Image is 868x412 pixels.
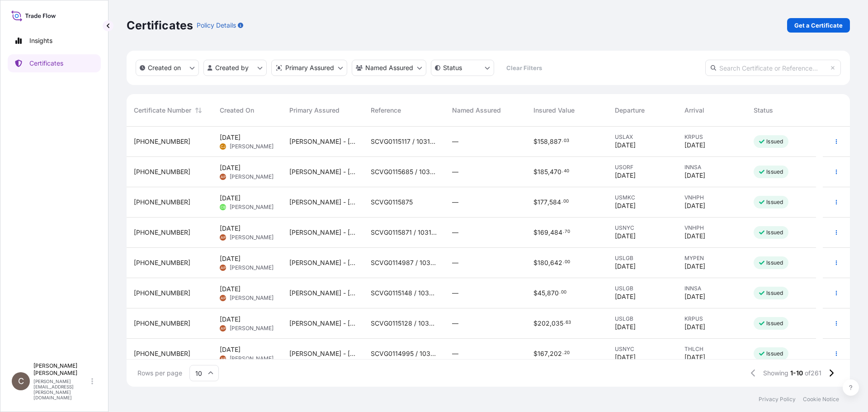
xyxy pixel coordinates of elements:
span: [PHONE_NUMBER] [134,258,190,267]
span: [DATE] [684,171,705,180]
span: USLGB [615,285,670,292]
p: Issued [766,138,783,145]
a: Get a Certificate [787,18,850,33]
span: 63 [566,321,571,324]
span: Rows per page [137,369,182,378]
span: [PERSON_NAME] - [GEOGRAPHIC_DATA] [289,198,356,207]
span: — [452,289,458,298]
span: 642 [550,260,562,266]
span: of 261 [805,369,821,378]
span: Arrival [684,106,704,115]
span: [PERSON_NAME] - [GEOGRAPHIC_DATA] [289,167,356,176]
span: KRPUS [684,315,740,322]
span: 45 [538,290,545,296]
p: Certificates [29,59,63,68]
p: Named Assured [365,63,413,72]
span: [DATE] [220,254,241,263]
p: Issued [766,320,783,327]
button: createdBy Filter options [203,60,267,76]
span: 584 [549,199,561,205]
span: Showing [763,369,788,378]
a: Cookie Notice [803,396,839,403]
span: CB [221,203,226,212]
p: Issued [766,199,783,206]
p: Issued [766,289,783,297]
input: Search Certificate or Reference... [705,60,841,76]
span: — [452,137,458,146]
span: $ [533,260,538,266]
span: USLGB [615,315,670,322]
span: AP [221,172,226,181]
span: $ [533,320,538,327]
span: [PHONE_NUMBER] [134,228,190,237]
span: , [548,169,550,175]
span: SCVG0115871 / 1031045 [371,228,438,237]
span: [DATE] [684,322,705,331]
span: . [562,170,563,173]
span: [PHONE_NUMBER] [134,349,190,358]
a: Privacy Policy [759,396,796,403]
span: — [452,319,458,328]
span: USNYC [615,346,670,353]
span: . [561,200,563,203]
button: Clear Filters [499,61,549,75]
span: . [559,291,561,294]
p: Created by [215,63,249,72]
span: . [562,139,563,142]
span: , [545,290,547,296]
span: [PERSON_NAME] [230,173,274,180]
span: Primary Assured [289,106,340,115]
span: $ [533,138,538,145]
span: 00 [565,260,570,264]
span: C [18,377,24,386]
button: distributor Filter options [271,60,347,76]
a: Certificates [8,54,101,72]
span: [PERSON_NAME] - [GEOGRAPHIC_DATA] [289,137,356,146]
p: [PERSON_NAME][EMAIL_ADDRESS][PERSON_NAME][DOMAIN_NAME] [33,379,90,400]
span: [DATE] [615,232,636,241]
span: [PERSON_NAME] - [GEOGRAPHIC_DATA] [289,258,356,267]
span: 167 [538,350,548,357]
span: SCVG0115685 / 1033137 [371,167,438,176]
span: VNHPH [684,224,740,232]
span: USLAX [615,133,670,141]
span: [PHONE_NUMBER] [134,198,190,207]
span: SCVG0115875 [371,198,413,207]
span: [DATE] [684,201,705,210]
span: [PHONE_NUMBER] [134,289,190,298]
span: USMKC [615,194,670,201]
span: 887 [550,138,561,145]
p: Status [443,63,462,72]
span: 470 [550,169,561,175]
span: [PERSON_NAME] - [GEOGRAPHIC_DATA] [289,289,356,298]
span: AP [221,354,226,363]
span: 870 [547,290,559,296]
span: 180 [538,260,548,266]
span: SCVG0115128 / 1032763 [371,319,438,328]
span: — [452,198,458,207]
button: Sort [193,105,204,116]
span: AP [221,263,226,272]
span: Reference [371,106,401,115]
span: [DATE] [615,353,636,362]
span: INNSA [684,164,740,171]
span: [PHONE_NUMBER] [134,319,190,328]
span: USORF [615,164,670,171]
span: [PERSON_NAME] [230,325,274,332]
span: [PHONE_NUMBER] [134,167,190,176]
button: cargoOwner Filter options [352,60,426,76]
span: , [548,260,550,266]
span: [DATE] [615,292,636,301]
span: [DATE] [220,345,241,354]
p: Policy Details [197,21,236,30]
span: [DATE] [220,284,241,294]
span: [PERSON_NAME] [230,355,274,362]
span: Named Assured [452,106,501,115]
span: $ [533,229,538,236]
span: , [548,350,550,357]
span: [DATE] [684,262,705,271]
span: [DATE] [220,194,241,203]
p: Issued [766,259,783,266]
span: , [550,320,552,327]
